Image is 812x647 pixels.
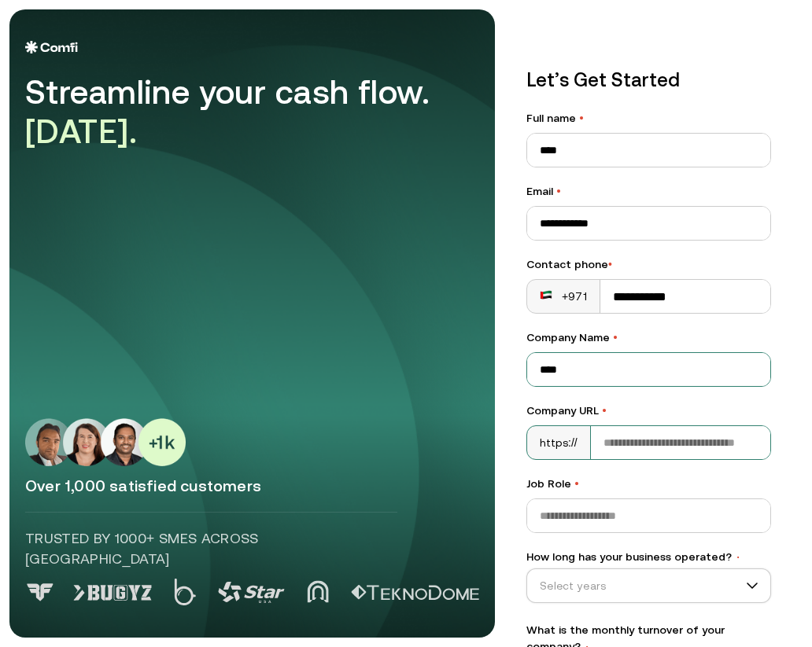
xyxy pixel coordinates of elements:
[315,4,346,35] i: Collapse debug badge
[25,112,137,150] span: [DATE].
[579,112,584,124] span: •
[25,476,479,496] p: Over 1,000 satisfied customers
[574,477,579,490] span: •
[526,403,771,419] label: Company URL
[351,585,479,601] img: Logo 5
[218,582,285,603] img: Logo 3
[54,10,132,26] span: Tag Assistant
[25,41,78,53] img: Logo
[307,580,329,603] img: Logo 4
[526,66,771,94] p: Let’s Get Started
[526,183,771,200] label: Email
[291,125,348,153] button: Finish
[174,579,196,605] img: Logo 2
[613,331,618,344] span: •
[526,329,771,346] label: Company Name
[13,81,39,112] i: check_circle
[25,583,55,601] img: Logo 0
[602,404,607,417] span: •
[73,585,152,601] img: Logo 1
[25,72,466,152] div: Streamline your cash flow.
[526,256,771,273] div: Contact phone
[139,98,197,111] a: Learn more
[25,528,397,569] p: Trusted by 1000+ SMEs across [GEOGRAPHIC_DATA]
[526,549,771,565] label: How long has your business operated?
[735,552,741,563] span: •
[608,258,612,270] span: •
[556,185,561,197] span: •
[49,81,328,112] span: Debug information for this page is viewable in the Tag Assistant window
[540,289,587,304] div: +971
[526,476,771,492] label: Job Role
[526,110,771,127] label: Full name
[527,426,591,459] div: https://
